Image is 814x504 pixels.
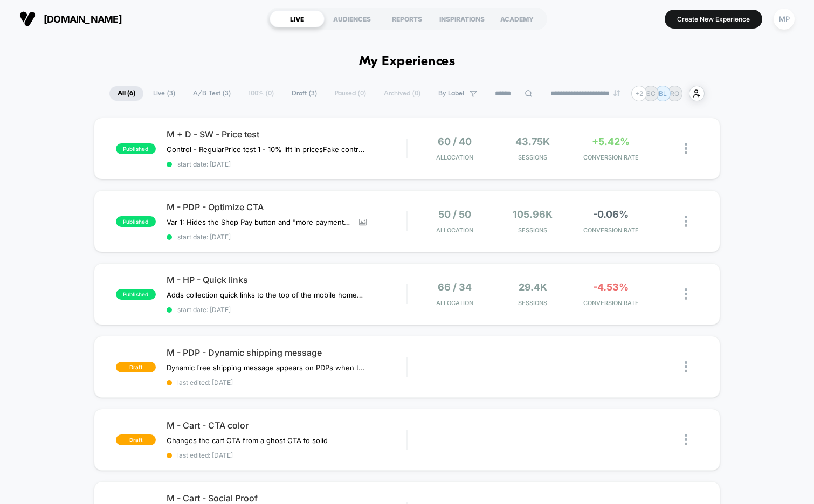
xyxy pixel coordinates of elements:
span: Adds collection quick links to the top of the mobile homepage [167,291,367,299]
img: end [613,90,620,96]
span: 66 / 34 [438,281,472,293]
span: Allocation [436,154,473,161]
p: RO [670,89,679,98]
div: MP [774,9,795,30]
span: -0.06% [593,209,629,220]
span: M - Cart - CTA color [167,420,407,431]
span: CONVERSION RATE [575,226,647,234]
span: start date: [DATE] [167,233,407,241]
span: published [116,289,156,300]
span: M - PDP - Dynamic shipping message [167,347,407,358]
img: close [685,434,687,445]
span: Changes the cart CTA from a ghost CTA to solid [167,436,328,445]
span: CONVERSION RATE [575,299,647,307]
span: 105.96k [513,209,553,220]
span: M + D - SW - Price test [167,129,407,140]
img: close [685,288,687,300]
span: Var 1: Hides the Shop Pay button and "more payment options" link on PDPsVar 2: Change the CTA col... [167,218,351,226]
span: start date: [DATE] [167,306,407,314]
span: draft [116,434,156,445]
span: draft [116,362,156,372]
span: last edited: [DATE] [167,451,407,459]
button: [DOMAIN_NAME] [16,10,125,27]
img: Visually logo [19,11,36,27]
p: SC [646,89,656,98]
span: 43.75k [515,136,550,147]
span: By Label [438,89,464,98]
span: [DOMAIN_NAME] [44,13,122,25]
span: All ( 6 ) [109,86,143,101]
h1: My Experiences [359,54,456,70]
span: M - HP - Quick links [167,274,407,285]
img: close [685,143,687,154]
div: LIVE [270,10,325,27]
div: AUDIENCES [325,10,380,27]
span: A/B Test ( 3 ) [185,86,239,101]
span: start date: [DATE] [167,160,407,168]
span: Dynamic free shipping message appears on PDPs when the cart is $50+ [167,363,367,372]
span: Sessions [496,226,569,234]
span: published [116,216,156,227]
span: Sessions [496,154,569,161]
img: close [685,216,687,227]
button: MP [770,8,798,30]
span: 60 / 40 [438,136,472,147]
span: published [116,143,156,154]
div: INSPIRATIONS [434,10,489,27]
div: REPORTS [380,10,434,27]
span: Allocation [436,299,473,307]
p: BL [659,89,667,98]
div: + 2 [631,86,647,101]
span: Sessions [496,299,569,307]
span: M - PDP - Optimize CTA [167,202,407,212]
span: Control - RegularPrice test 1 - 10% lift in pricesFake control - Removes upsells in CartPrice tes... [167,145,367,154]
span: Allocation [436,226,473,234]
span: Live ( 3 ) [145,86,183,101]
span: -4.53% [593,281,629,293]
div: ACADEMY [489,10,544,27]
span: 29.4k [519,281,547,293]
span: +5.42% [592,136,630,147]
img: close [685,361,687,372]
span: 50 / 50 [438,209,471,220]
span: CONVERSION RATE [575,154,647,161]
span: M - Cart - Social Proof [167,493,407,503]
button: Create New Experience [665,10,762,29]
span: last edited: [DATE] [167,378,407,386]
span: Draft ( 3 ) [284,86,325,101]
